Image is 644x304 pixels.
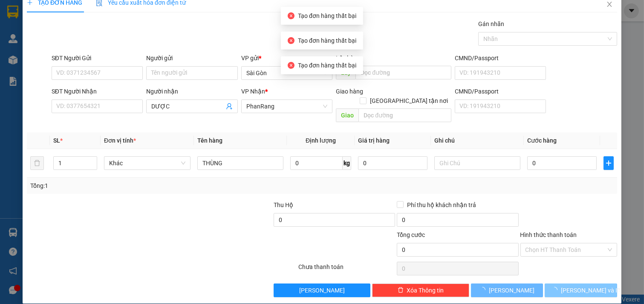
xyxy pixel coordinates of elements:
input: Ghi Chú [434,156,521,170]
span: Tạo đơn hàng thất bại [298,37,356,44]
span: delete [398,287,404,294]
span: [PERSON_NAME] và In [561,286,621,295]
button: plus [604,156,614,170]
input: Dọc đường [355,66,451,79]
span: PhanRang [246,100,328,113]
span: [GEOGRAPHIC_DATA] tận nơi [367,96,451,105]
span: user-add [226,103,233,110]
span: Xóa Thông tin [407,286,444,295]
span: close-circle [288,12,295,19]
span: Định lượng [306,137,336,144]
div: CMND/Passport [455,53,546,63]
span: [PERSON_NAME] [299,286,345,295]
span: Tạo đơn hàng thất bại [298,62,356,69]
span: Đơn vị tính [104,137,136,144]
div: CMND/Passport [455,87,546,96]
span: loading [479,287,489,293]
span: Thu Hộ [274,202,293,208]
label: Hình thức thanh toán [520,231,577,238]
span: Giá trị hàng [358,137,390,144]
span: Khác [109,157,185,170]
button: [PERSON_NAME] và In [545,284,617,297]
span: Giao hàng [336,88,363,95]
div: SĐT Người Nhận [52,87,143,96]
span: Tạo đơn hàng thất bại [298,12,356,19]
div: SĐT Người Gửi [52,53,143,63]
span: plus [604,160,613,167]
span: Giao [336,108,358,122]
span: Tổng cước [397,231,425,238]
div: Chưa thanh toán [297,262,396,277]
span: loading [552,287,561,293]
span: [PERSON_NAME] [489,286,534,295]
th: Ghi chú [431,132,524,149]
input: VD: Bàn, Ghế [197,156,284,170]
span: close [606,1,613,8]
span: Tên hàng [197,137,222,144]
span: close-circle [288,62,295,69]
span: VP Nhận [241,88,265,95]
span: kg [343,156,351,170]
button: [PERSON_NAME] [471,284,543,297]
input: 0 [358,156,427,170]
div: Người gửi [146,53,238,63]
span: Phí thu hộ khách nhận trả [404,200,479,210]
label: Gán nhãn [478,20,504,27]
div: Người nhận [146,87,238,96]
button: [PERSON_NAME] [274,284,371,297]
div: VP gửi [241,53,333,63]
span: Sài Gòn [246,67,328,79]
button: deleteXóa Thông tin [372,284,469,297]
span: Lấy hàng [336,55,361,61]
button: delete [30,156,44,170]
div: Tổng: 1 [30,181,249,190]
input: Dọc đường [358,108,451,122]
span: SL [53,137,60,144]
span: Cước hàng [527,137,557,144]
span: close-circle [288,37,295,44]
